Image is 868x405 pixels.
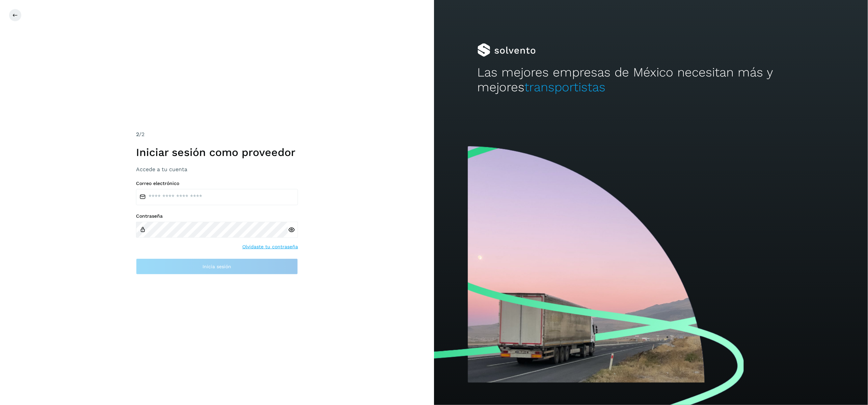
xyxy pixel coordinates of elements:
h1: Iniciar sesión como proveedor [136,146,298,159]
label: Correo electrónico [136,181,298,186]
h2: Las mejores empresas de México necesitan más y mejores [478,65,825,95]
span: transportistas [525,80,606,94]
h3: Accede a tu cuenta [136,166,298,173]
a: Olvidaste tu contraseña [242,243,298,250]
span: 2 [136,131,139,137]
div: /2 [136,130,298,138]
button: Inicia sesión [136,258,298,275]
label: Contraseña [136,213,298,219]
span: Inicia sesión [203,264,232,269]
